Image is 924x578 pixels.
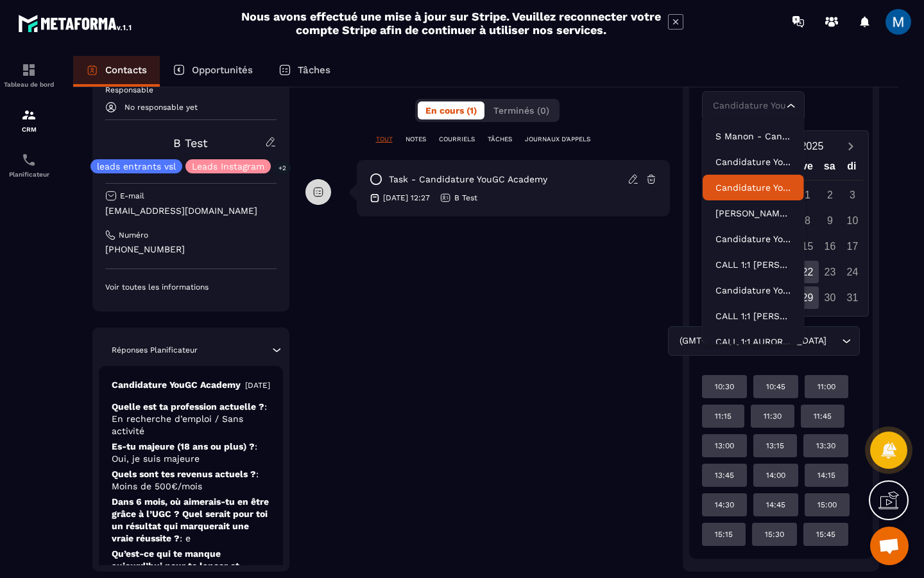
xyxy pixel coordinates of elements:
button: Open years overlay [785,135,839,157]
div: 3 [841,184,864,206]
div: Calendar wrapper [708,157,863,309]
div: 22 [796,261,819,283]
img: formation [21,107,37,123]
p: CALL 1:1 AURORE YOUGC ACADEMY [715,335,791,348]
div: 24 [841,261,864,283]
div: Calendar days [708,184,863,309]
p: [PHONE_NUMBER] [105,243,277,256]
a: formationformationTableau de bord [3,53,55,98]
div: 2 [819,184,841,206]
p: Candidature YouGC Academy - Découverte [715,232,791,245]
span: (GMT+01:00) [GEOGRAPHIC_DATA] [676,334,829,348]
span: : En recherche d’emploi / Sans activité [112,401,267,436]
p: JOURNAUX D'APPELS [525,135,590,144]
div: Search for option [668,326,860,356]
p: Planificateur [3,171,55,178]
p: Contacts [105,64,147,76]
p: 13:45 [715,470,734,480]
p: Quelle est ta profession actuelle ? [112,401,270,437]
button: Next month [839,137,863,155]
p: Candidature YouGC Academy [112,379,241,391]
p: CALL 1:1 CAMILLE YOUGC ACADEMY [715,310,791,322]
p: 10:45 [766,381,785,392]
p: 14:15 [817,470,835,480]
div: 1 [796,184,819,206]
img: formation [21,62,37,78]
p: 11:30 [764,411,782,421]
p: E-mail [120,191,144,201]
p: Candidature YouGC Academy-V2 [715,155,791,168]
button: En cours (1) [418,101,484,119]
div: di [841,157,863,180]
div: 8 [796,209,819,232]
a: B Test [173,136,208,150]
a: Opportunités [160,56,266,87]
div: 15 [796,235,819,258]
p: [DATE] [245,380,270,390]
div: 30 [819,286,841,309]
p: 11:45 [814,411,832,421]
p: No responsable yet [124,103,198,112]
p: [DATE] 12:27 [383,193,430,203]
div: sa [818,157,841,180]
h2: Nous avons effectué une mise à jour sur Stripe. Veuillez reconnecter votre compte Stripe afin de ... [241,10,662,37]
p: 14:45 [766,500,785,510]
p: +2 [274,161,291,175]
p: COURRIELS [439,135,475,144]
p: Candidature YouGC Academy - R1 Reprogrammé [715,181,791,194]
p: 10:30 [715,381,734,392]
div: 23 [819,261,841,283]
span: Terminés (0) [493,105,549,116]
div: ve [796,157,819,180]
input: Search for option [710,99,783,113]
a: schedulerschedulerPlanificateur [3,143,55,188]
div: 16 [819,235,841,258]
div: 29 [796,286,819,309]
p: 11:15 [715,411,732,421]
p: TOUT [376,135,393,144]
p: TÂCHES [488,135,512,144]
p: B Test [454,193,477,203]
p: 15:00 [817,500,837,510]
input: Search for option [829,334,839,348]
div: 17 [841,235,864,258]
a: Ouvrir le chat [870,527,909,565]
button: Terminés (0) [486,101,557,119]
p: 14:00 [766,470,785,480]
a: Contacts [73,56,160,87]
p: Responsable [105,85,277,95]
p: Margot - Appel Reprogrammé [715,207,791,220]
p: 13:30 [816,441,835,451]
img: logo [18,12,133,35]
a: formationformationCRM [3,98,55,143]
p: Numéro [119,230,148,240]
p: CALL 1:1 KATHY YOUGC ACADEMY [715,258,791,271]
span: En cours (1) [425,105,477,116]
p: CRM [3,126,55,133]
p: Es-tu majeure (18 ans ou plus) ? [112,441,270,465]
img: scheduler [21,152,37,168]
p: task - Candidature YouGC Academy [389,173,547,186]
div: 10 [841,209,864,232]
p: NOTES [406,135,426,144]
p: 15:15 [715,529,733,539]
p: Dans 6 mois, où aimerais-tu en être grâce à l’UGC ? Quel serait pour toi un résultat qui marquera... [112,496,270,545]
p: Candidature YouGC Academy - R1 Reprogrammé [715,284,791,297]
p: 15:30 [765,529,784,539]
p: 13:00 [715,441,734,451]
a: Tâches [266,56,343,87]
p: Voir toutes les informations [105,282,277,292]
span: : e [180,533,191,543]
p: 13:15 [766,441,784,451]
div: 31 [841,286,864,309]
p: Tableau de bord [3,81,55,88]
p: Opportunités [192,64,253,76]
p: Leads Instagram [192,162,264,171]
p: 11:00 [817,381,835,392]
p: leads entrants vsl [97,162,176,171]
p: [EMAIL_ADDRESS][DOMAIN_NAME] [105,205,277,217]
p: 14:30 [715,500,734,510]
div: Search for option [702,91,805,121]
div: 9 [819,209,841,232]
p: Réponses Planificateur [112,345,198,355]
